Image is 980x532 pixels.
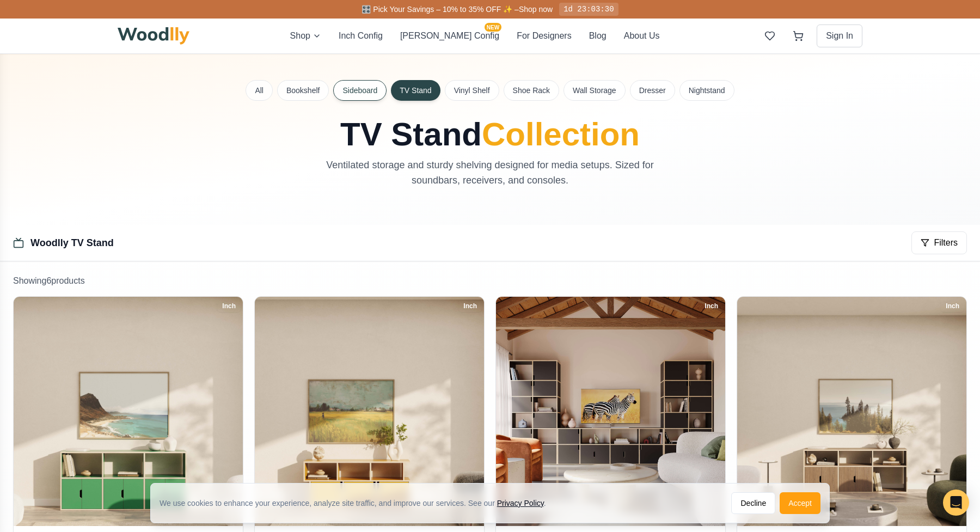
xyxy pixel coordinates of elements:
[14,297,243,526] img: Minimalist TV Console
[941,300,964,312] div: Inch
[307,157,673,188] p: Ventilated storage and sturdy shelving designed for media setups. Sized for soundbars, receivers,...
[160,498,555,509] div: We use cookies to enhance your experience, analyze site traffic, and improve our services. See our .
[519,5,553,14] a: Shop now
[934,236,958,249] span: Filters
[485,23,501,32] span: NEW
[517,29,571,42] button: For Designers
[497,499,544,507] a: Privacy Policy
[496,297,725,526] img: U-Shape TV Stand
[445,80,499,101] button: Vinyl Shelf
[504,80,559,101] button: Shoe Rack
[458,300,482,312] div: Inch
[400,29,499,42] button: [PERSON_NAME] ConfigNEW
[339,29,383,42] button: Inch Config
[817,25,862,47] button: Sign In
[217,300,241,312] div: Inch
[482,116,640,152] span: Collection
[13,274,967,288] p: Showing 6 product s
[943,490,969,516] div: Open Intercom Messenger
[731,492,775,514] button: Decline
[277,80,329,101] button: Bookshelf
[246,80,273,101] button: All
[391,80,440,101] button: TV Stand
[679,80,734,101] button: Nightstand
[563,80,626,101] button: Wall Storage
[118,27,189,45] img: Woodlly
[246,118,734,151] h1: TV Stand
[333,80,387,101] button: Sideboard
[911,231,967,254] button: Filters
[624,29,660,42] button: About Us
[255,297,484,526] img: Modern TV Stand
[737,297,966,526] img: Walnut Custom TV Stand
[780,492,820,514] button: Accept
[290,29,321,42] button: Shop
[559,3,618,16] div: 1d 23:03:30
[362,5,518,14] span: 🎛️ Pick Your Savings – 10% to 35% OFF ✨ –
[589,29,607,42] button: Blog
[30,237,114,248] a: Woodlly TV Stand
[630,80,675,101] button: Dresser
[700,300,723,312] div: Inch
